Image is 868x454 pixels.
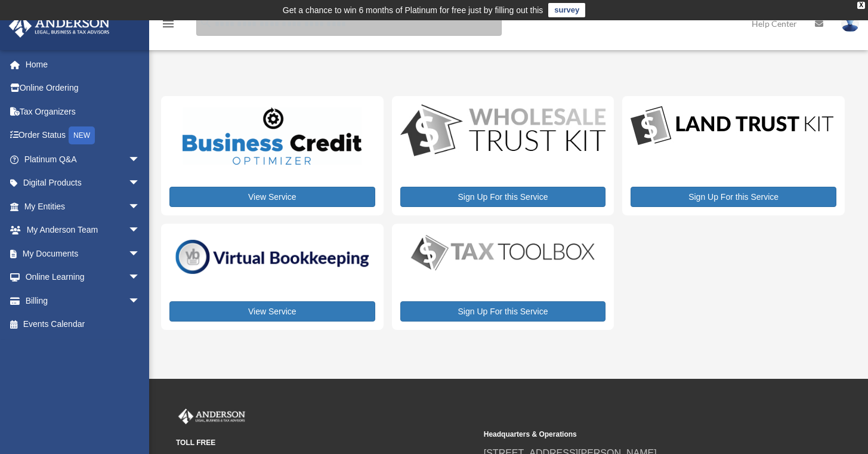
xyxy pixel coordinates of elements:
[169,187,375,207] a: View Service
[169,301,375,322] a: View Service
[8,313,158,336] a: Events Calendar
[8,52,158,76] a: Home
[283,3,543,17] div: Get a chance to win 6 months of Platinum for free just by filling out this
[128,194,152,219] span: arrow_drop_down
[8,171,152,195] a: Digital Productsarrow_drop_down
[8,265,158,289] a: Online Learningarrow_drop_down
[8,218,158,242] a: My Anderson Teamarrow_drop_down
[841,15,859,32] img: User Pic
[176,409,248,424] img: Anderson Advisors Platinum Portal
[8,194,158,218] a: My Entitiesarrow_drop_down
[5,14,113,38] img: Anderson Advisors Platinum Portal
[548,3,585,17] a: survey
[8,100,158,123] a: Tax Organizers
[128,289,152,313] span: arrow_drop_down
[8,123,158,148] a: Order StatusNEW
[400,104,606,159] img: WS-Trust-Kit-lgo-1.jpg
[400,232,606,273] img: taxtoolbox_new-1.webp
[128,265,152,290] span: arrow_drop_down
[484,428,783,441] small: Headquarters & Operations
[8,76,158,100] a: Online Ordering
[161,21,175,31] a: menu
[400,187,606,207] a: Sign Up For this Service
[176,437,475,449] small: TOLL FREE
[161,17,175,31] i: menu
[400,301,606,322] a: Sign Up For this Service
[631,187,836,207] a: Sign Up For this Service
[128,218,152,243] span: arrow_drop_down
[857,2,865,9] div: close
[128,147,152,172] span: arrow_drop_down
[8,147,158,171] a: Platinum Q&Aarrow_drop_down
[128,242,152,266] span: arrow_drop_down
[631,104,833,148] img: LandTrust_lgo-1.jpg
[128,171,152,196] span: arrow_drop_down
[199,16,212,29] i: search
[8,289,158,313] a: Billingarrow_drop_down
[69,126,95,144] div: NEW
[8,242,158,265] a: My Documentsarrow_drop_down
